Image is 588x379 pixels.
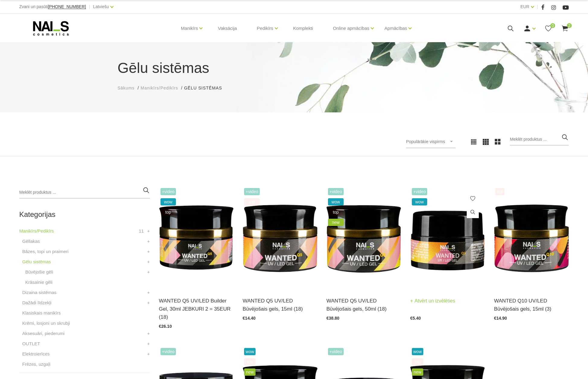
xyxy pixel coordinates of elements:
span: top [412,358,423,365]
img: Gels WANTED NAILS cosmetics tehniķu komanda ir radījusi gelu, kas ilgi jau ir katra meistara mekl... [410,186,485,289]
a: Sākums [118,85,135,91]
a: Komplekti [288,14,318,43]
a: + [147,248,150,255]
div: Zvani un pasūti [19,3,86,11]
a: Vaksācija [213,14,242,43]
span: [PHONE_NUMBER] [48,4,86,9]
a: [PHONE_NUMBER] [48,5,86,9]
a: Gēlu sistēmas [22,258,51,265]
a: Manikīrs/Pedikīrs [19,227,54,235]
h1: Gēlu sistēmas [118,57,471,79]
img: Gels WANTED NAILS cosmetics tehniķu komanda ir radījusi gelu, kas ilgi jau ir katra meistara mekl... [243,186,317,289]
img: Gels WANTED NAILS cosmetics tehniķu komanda ir radījusi gelu, kas ilgi jau ir katra meistara mekl... [159,186,234,289]
a: Elektroierīces [22,350,50,358]
a: WANTED Q5 UV/LED Būvējošais gels, 15ml (18) [243,297,317,313]
span: new [244,368,256,376]
span: wow [161,198,176,205]
a: 0 [545,25,552,32]
span: wow [244,348,256,355]
span: €14.40 [243,316,256,321]
a: + [147,340,150,347]
span: top [244,198,260,205]
h2: Kategorijas [19,211,150,218]
input: Meklēt produktus ... [19,186,150,199]
a: Dažādi līdzekļi [22,299,52,306]
a: WANTED Q5 UV/LED Būvējošais gels, 50ml (18) [326,297,401,313]
span: wow [412,198,427,205]
span: top [161,208,176,216]
span: +Video [161,188,176,195]
span: top [244,358,256,365]
span: top [328,208,344,216]
span: +Video [328,348,344,355]
span: 0 [550,23,555,28]
a: Pedikīrs [257,16,273,40]
span: €26.10 [159,324,172,329]
span: 2 [567,23,572,28]
span: wow [412,348,423,355]
span: +Video [244,188,260,195]
a: Gēllakas [22,238,40,245]
a: Bāzes, topi un praimeri [22,248,68,255]
a: 2 [561,25,569,32]
a: WANTED Q10 UV/LED Būvējošais gels, 15ml (3) [494,297,569,313]
a: EUR [520,3,529,10]
a: Online apmācības [333,16,369,40]
a: + [147,330,150,337]
span: | [537,3,538,11]
img: Gels WANTED NAILS cosmetics tehniķu komanda ir radījusi gelu, kas ilgi jau ir katra meistara mekl... [494,186,569,289]
a: Dizaina sistēmas [22,289,56,296]
a: Latviešu [93,3,109,10]
a: + [147,268,150,276]
a: + [147,258,150,265]
span: | [89,3,90,11]
input: Meklēt produktus ... [510,133,569,146]
a: Atvērt un izvēlēties [410,297,455,305]
a: Būvējošie gēli [25,268,53,276]
a: + [147,227,150,235]
a: + [147,238,150,245]
a: Klasiskais manikīrs [22,309,61,317]
a: WANTED Q5 UV/LED Builder Gel, 30ml JEBKURI 2 = 35EUR (18) [159,297,234,321]
span: €5.40 [410,316,421,321]
a: OUTLET [22,340,40,347]
span: €38.80 [326,316,339,321]
span: Populārākie vispirms [406,139,445,144]
a: Manikīrs [181,16,198,40]
span: wow [328,198,344,205]
span: new [328,219,344,226]
a: Krāsainie gēli [25,279,52,286]
span: Sākums [118,86,135,90]
span: +Video [161,348,176,355]
a: + [147,289,150,296]
span: €14.90 [494,316,507,321]
a: Apmācības [384,16,407,40]
a: + [147,350,150,358]
li: Gēlu sistēmas [184,85,228,91]
span: +Video [412,188,427,195]
a: + [147,299,150,306]
span: +Video [328,188,344,195]
span: top [495,188,504,195]
img: Gels WANTED NAILS cosmetics tehniķu komanda ir radījusi gelu, kas ilgi jau ir katra meistara mekl... [326,186,401,289]
a: Manikīrs/Pedikīrs [141,85,178,91]
span: new [412,368,423,376]
a: Krēmi, losjoni un skrubji [22,320,70,327]
span: Manikīrs/Pedikīrs [141,86,178,90]
span: 11 [139,227,144,235]
a: Frēzes, uzgaļi [22,361,50,368]
a: Aksesuāri, piederumi [22,330,65,337]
